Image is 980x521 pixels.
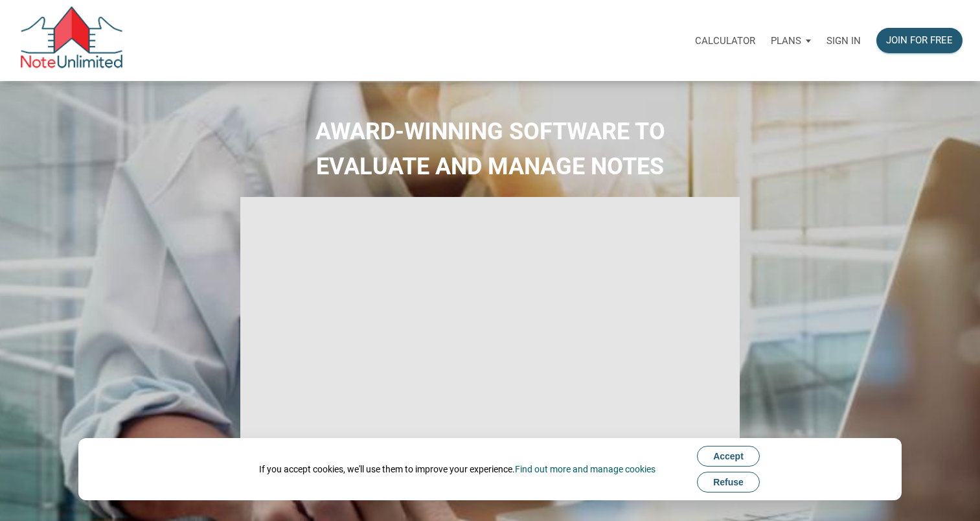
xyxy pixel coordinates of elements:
[515,464,655,474] a: Find out more and manage cookies
[240,197,740,478] iframe: NoteUnlimited
[687,20,763,61] a: Calculator
[819,20,869,61] a: Sign in
[10,114,970,184] h2: AWARD-WINNING SOFTWARE TO EVALUATE AND MANAGE NOTES
[876,28,963,53] button: Join for free
[771,35,801,47] p: Plans
[713,451,744,461] span: Accept
[886,33,953,48] div: Join for free
[826,35,861,47] p: Sign in
[763,20,819,61] a: Plans
[259,463,655,476] div: If you accept cookies, we'll use them to improve your experience.
[697,472,760,492] button: Refuse
[695,35,755,47] p: Calculator
[697,446,760,467] button: Accept
[869,20,970,61] a: Join for free
[763,21,819,60] button: Plans
[713,477,744,487] span: Refuse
